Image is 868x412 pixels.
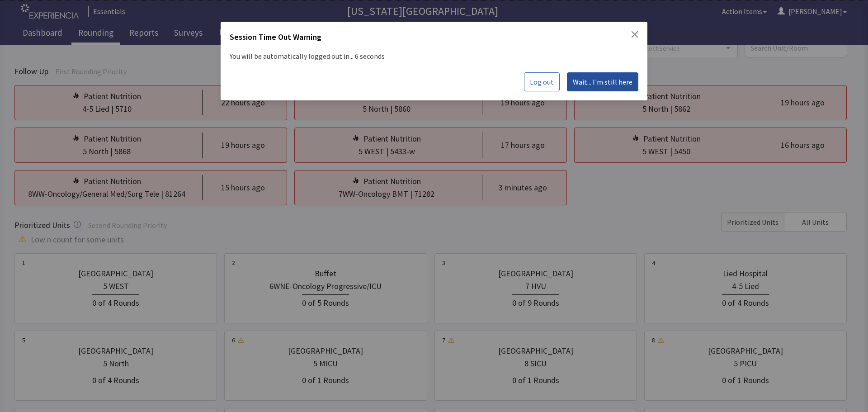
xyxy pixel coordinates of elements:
p: You will be automatically logged out in... 6 seconds [230,47,638,65]
button: Close [631,31,638,38]
span: Wait... I'm still here [573,76,632,87]
button: Wait... I'm still here [567,72,638,91]
button: Log out [524,72,560,91]
h2: Session Time Out Warning [230,31,321,47]
span: Log out [530,76,554,87]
